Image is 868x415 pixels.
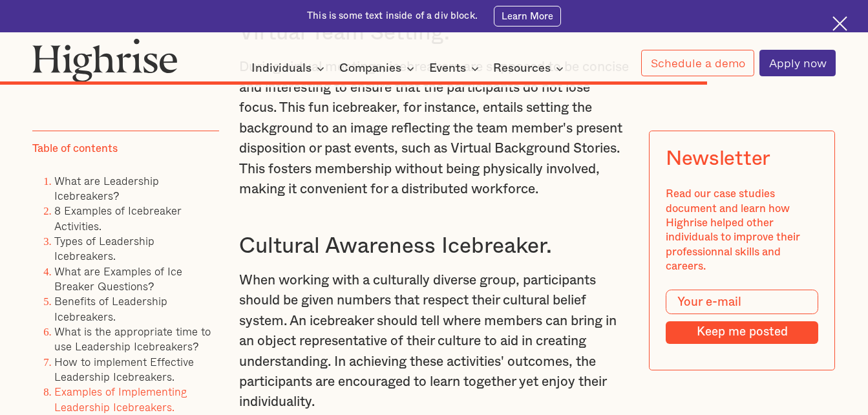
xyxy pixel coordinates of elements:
a: Schedule a demo [641,50,754,76]
a: What is the appropriate time to use Leadership Icebreakers? [54,323,211,354]
div: Table of contents [32,142,118,156]
a: Learn More [494,6,561,27]
a: Types of Leadership Icebreakers. [54,233,154,264]
a: What are Leadership Icebreakers? [54,173,159,204]
div: Newsletter [666,147,770,171]
div: Companies [339,61,401,76]
p: During virtual meetings, icebreakers are supposed to be concise and interesting to ensure that th... [239,57,629,199]
a: Examples of Implementing Leadership Icebreakers. [54,383,187,414]
form: Modal Form [666,290,818,343]
div: Individuals [251,61,312,76]
div: Individuals [251,61,328,76]
img: Cross icon [832,16,847,31]
div: Resources [493,61,551,76]
a: Benefits of Leadership Icebreakers. [54,293,167,324]
a: How to implement Effective Leadership Icebreakers. [54,354,194,385]
div: Events [429,61,483,76]
div: This is some text inside of a div block. [307,10,478,23]
div: Companies [339,61,418,76]
a: Apply now [759,50,835,76]
input: Your e-mail [666,290,818,314]
div: Resources [493,61,567,76]
p: When working with a culturally diverse group, participants should be given numbers that respect t... [239,270,629,412]
a: What are Examples of Ice Breaker Questions? [54,263,182,294]
div: Read our case studies document and learn how Highrise helped other individuals to improve their p... [666,187,818,273]
input: Keep me posted [666,321,818,344]
a: 8 Examples of Icebreaker Activities. [54,202,182,233]
div: Events [429,61,466,76]
h3: Cultural Awareness Icebreaker. [239,233,629,261]
img: Highrise logo [32,38,178,82]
